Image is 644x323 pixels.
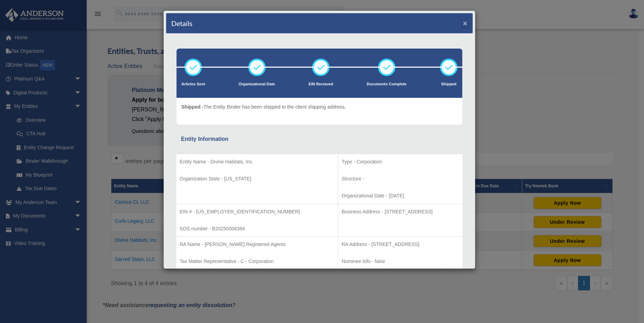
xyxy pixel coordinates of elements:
[342,158,459,166] p: Type - Corporation
[181,103,346,111] p: The Entity Binder has been shipped to the client shipping address.
[180,257,334,266] p: Tax Matter Representative - C - Corporation
[463,19,467,27] button: ×
[180,175,334,183] p: Organization State - [US_STATE]
[171,18,192,28] h4: Details
[180,240,334,249] p: RA Name - [PERSON_NAME] Registered Agents
[181,81,205,88] p: Articles Sent
[309,81,333,88] p: EIN Recieved
[180,158,334,166] p: Entity Name - Divine Habitats, Inc.
[342,240,459,249] p: RA Address - [STREET_ADDRESS]
[180,207,334,216] p: EIN # - [US_EMPLOYER_IDENTIFICATION_NUMBER]
[181,104,204,110] span: Shipped -
[367,81,406,88] p: Documents Complete
[342,207,459,216] p: Business Address - [STREET_ADDRESS]
[180,224,334,233] p: SOS number - B20250008384
[440,81,457,88] p: Shipped
[342,175,459,183] p: Structure -
[239,81,275,88] p: Organizational Date
[181,134,458,144] div: Entity Information
[342,192,459,200] p: Organizational Date - [DATE]
[342,257,459,266] p: Nominee Info - false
